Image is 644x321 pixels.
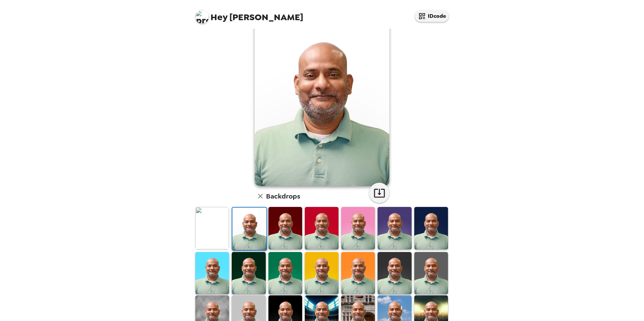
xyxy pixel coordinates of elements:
img: Original [195,207,229,249]
span: Hey [211,11,227,23]
button: IDcode [415,10,449,22]
span: [PERSON_NAME] [195,7,303,22]
img: profile pic [195,10,209,24]
h6: Backdrops [266,191,300,202]
img: user [255,18,389,186]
